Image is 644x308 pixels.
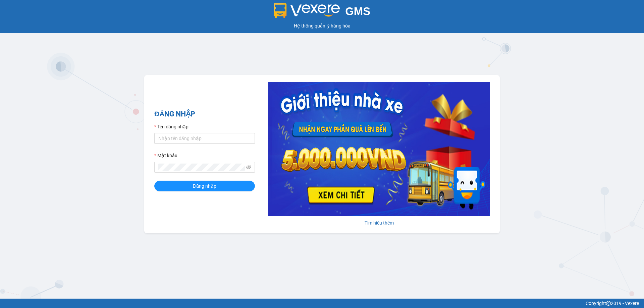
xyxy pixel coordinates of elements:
span: Đăng nhập [193,182,216,190]
span: GMS [345,5,370,17]
input: Mật khẩu [158,164,245,171]
div: Tìm hiểu thêm [268,219,490,227]
img: logo 2 [274,3,340,18]
label: Mật khẩu [154,152,177,159]
div: Hệ thống quản lý hàng hóa [2,22,642,29]
h2: ĐĂNG NHẬP [154,109,255,120]
button: Đăng nhập [154,181,255,191]
span: eye-invisible [246,165,251,170]
div: Copyright 2019 - Vexere [5,300,639,307]
a: GMS [274,10,371,15]
img: banner-0 [268,82,490,216]
label: Tên đăng nhập [154,123,189,130]
input: Tên đăng nhập [154,133,255,144]
span: copyright [606,301,611,306]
